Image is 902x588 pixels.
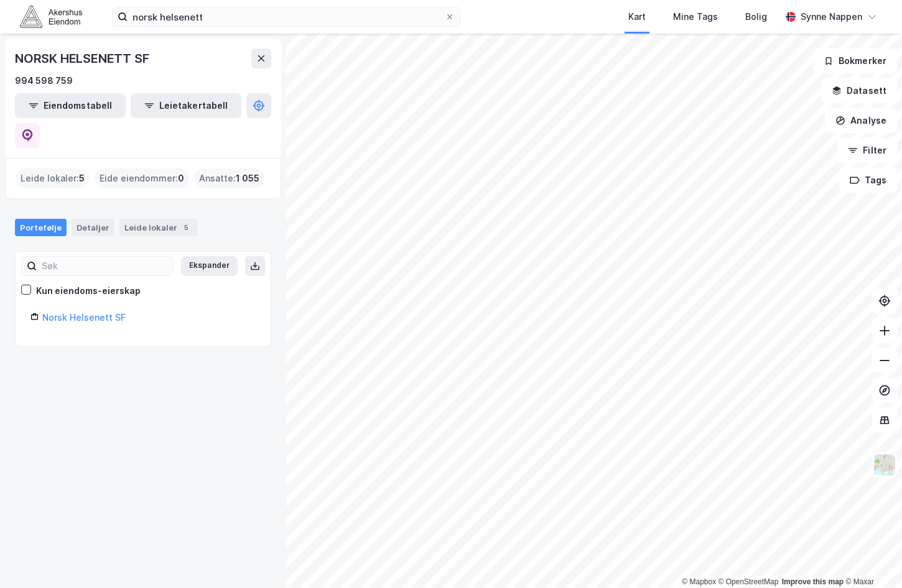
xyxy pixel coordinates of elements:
input: Søk [37,257,173,275]
button: Leietakertabell [131,93,241,118]
a: Mapbox [682,577,716,586]
div: Detaljer [72,219,114,236]
button: Ekspander [181,256,238,276]
div: Bolig [745,9,767,24]
div: NORSK HELSENETT SF [15,48,151,68]
a: Improve this map [782,577,844,586]
button: Datasett [821,78,897,103]
img: akershus-eiendom-logo.9091f326c980b4bce74ccdd9f866810c.svg [20,6,82,27]
div: Kart [628,9,646,24]
button: Bokmerker [813,48,897,73]
button: Filter [837,138,897,163]
img: Z [873,453,896,477]
div: 5 [180,221,192,234]
button: Analyse [825,108,897,133]
div: Leide lokaler : [16,168,90,188]
button: Eiendomstabell [15,93,126,118]
div: Mine Tags [673,9,718,24]
iframe: Chat Widget [840,528,902,588]
div: Synne Nappen [801,9,862,24]
div: Kun eiendoms-eierskap [36,283,141,298]
a: OpenStreetMap [718,577,779,586]
div: Portefølje [15,219,67,236]
div: 994 598 759 [15,73,73,88]
div: Leide lokaler [119,219,197,236]
button: Tags [839,168,897,193]
span: 0 [178,171,184,186]
div: Ansatte : [194,168,264,188]
input: Søk på adresse, matrikkel, gårdeiere, leietakere eller personer [128,7,445,26]
span: 1 055 [236,171,259,186]
span: 5 [79,171,85,186]
div: Kontrollprogram for chat [840,528,902,588]
div: Eide eiendommer : [95,168,189,188]
a: Norsk Helsenett SF [42,312,126,323]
